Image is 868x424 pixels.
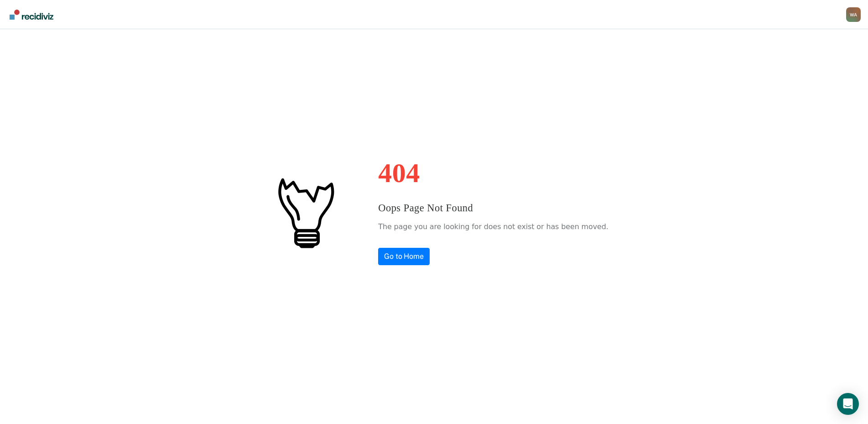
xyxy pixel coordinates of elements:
img: # [260,167,351,258]
p: The page you are looking for does not exist or has been moved. [378,220,608,234]
div: Open Intercom Messenger [837,393,859,415]
button: Profile dropdown button [846,7,861,22]
h3: Oops Page Not Found [378,200,608,216]
img: Recidiviz [10,10,53,20]
div: W A [846,7,861,22]
h1: 404 [378,159,608,187]
a: Go to Home [378,248,430,265]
